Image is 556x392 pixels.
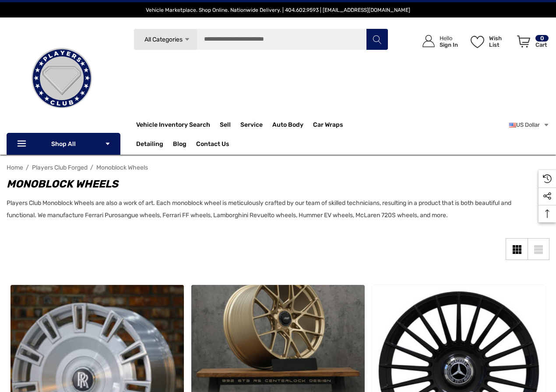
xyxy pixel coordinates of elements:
[543,174,552,183] svg: Recently Viewed
[184,36,190,43] svg: Icon Arrow Down
[412,26,462,56] a: Sign in
[313,116,352,134] a: Car Wraps
[440,42,458,48] p: Sign In
[313,121,343,131] span: Car Wraps
[422,35,435,47] svg: Icon User Account
[517,35,530,48] svg: Review Your Cart
[528,238,549,260] a: List View
[240,121,263,131] span: Service
[471,36,484,48] svg: Wish List
[136,140,163,150] span: Detailing
[136,121,210,131] a: Vehicle Inventory Search
[144,36,183,43] span: All Categories
[16,139,29,149] svg: Icon Line
[18,35,106,122] img: Players Club | Cars For Sale
[7,176,541,192] h1: Monoblock Wheels
[240,116,272,134] a: Service
[506,238,528,260] a: Grid View
[220,116,240,134] a: Sell
[272,116,313,134] a: Auto Body
[7,164,23,171] a: Home
[173,140,187,150] a: Blog
[543,192,552,201] svg: Social Media
[509,116,549,134] a: USD
[272,121,303,131] span: Auto Body
[134,28,197,50] a: All Categories Icon Arrow Down Icon Arrow Up
[535,42,549,48] p: Cart
[146,7,410,13] span: Vehicle Marketplace. Shop Online. Nationwide Delivery. | 404.602.9593 | [EMAIL_ADDRESS][DOMAIN_NAME]
[7,133,120,155] p: Shop All
[220,121,231,131] span: Sell
[136,135,173,153] a: Detailing
[96,164,148,171] a: Monoblock Wheels
[7,160,549,175] nav: Breadcrumb
[467,26,513,56] a: Wish List Wish List
[32,164,88,171] a: Players Club Forged
[105,141,111,147] svg: Icon Arrow Down
[7,197,541,222] p: Players Club Monoblock Wheels are also a work of art. Each monoblock wheel is meticulously crafte...
[196,140,229,150] a: Contact Us
[535,35,549,42] p: 0
[366,28,388,50] button: Search
[513,26,549,60] a: Cart with 0 items
[440,35,458,42] p: Hello
[538,209,556,218] svg: Top
[489,35,512,48] p: Wish List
